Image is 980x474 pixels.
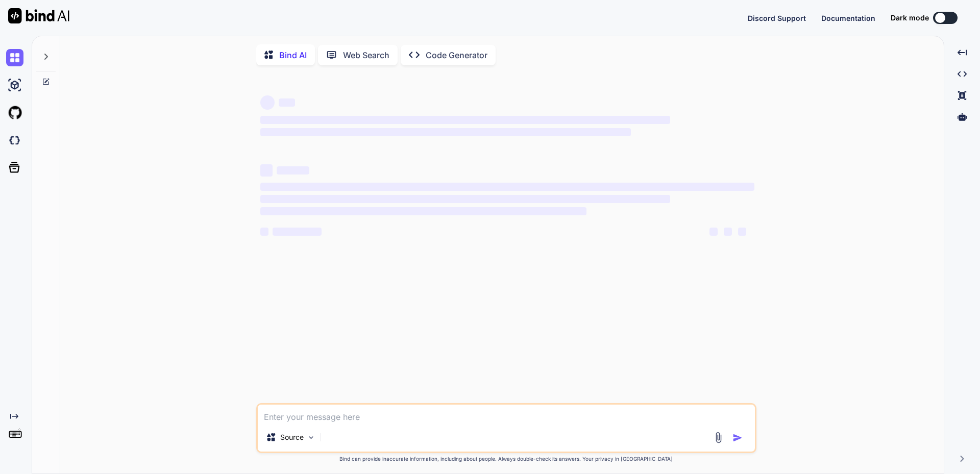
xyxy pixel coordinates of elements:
span: ‌ [709,228,718,236]
span: ‌ [260,195,670,203]
span: ‌ [260,228,268,236]
span: ‌ [260,95,275,110]
button: Documentation [821,13,875,23]
span: ‌ [260,128,631,136]
span: Dark mode [891,13,929,23]
p: Bind can provide inaccurate information, including about people. Always double-check its answers.... [256,455,756,463]
img: ai-studio [6,77,23,94]
span: ‌ [260,116,670,124]
button: Discord Support [748,13,806,23]
img: chat [6,49,23,66]
span: ‌ [724,228,732,236]
span: ‌ [277,166,309,174]
img: Pick Models [307,433,315,442]
span: ‌ [260,164,273,177]
img: githubLight [6,104,23,121]
img: attachment [713,432,724,443]
span: ‌ [260,207,586,215]
p: Bind AI [279,49,307,61]
span: ‌ [273,228,322,236]
p: Code Generator [426,49,487,61]
img: darkCloudIdeIcon [6,132,23,149]
img: icon [732,433,743,443]
span: Documentation [821,14,875,22]
span: Discord Support [748,14,806,22]
p: Source [280,432,304,442]
span: ‌ [279,98,295,107]
img: Bind AI [8,8,69,23]
span: ‌ [260,183,754,191]
span: ‌ [738,228,746,236]
p: Web Search [343,49,389,61]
